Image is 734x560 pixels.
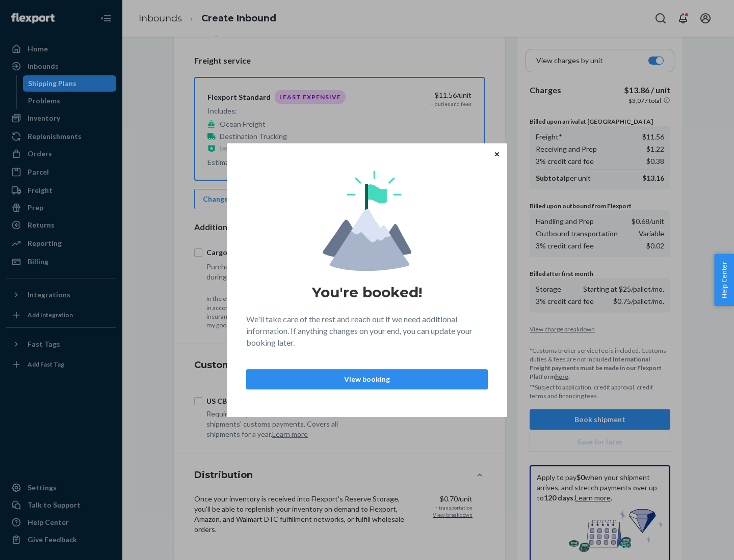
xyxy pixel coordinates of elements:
img: svg+xml,%3Csvg%20viewBox%3D%220%200%20174%20197%22%20fill%3D%22none%22%20xmlns%3D%22http%3A%2F%2F... [323,171,411,271]
h1: You're booked! [312,283,422,301]
button: View booking [246,369,488,389]
p: View booking [255,374,479,384]
button: Close [492,148,502,159]
p: We'll take care of the rest and reach out if we need additional information. If anything changes ... [246,314,488,349]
